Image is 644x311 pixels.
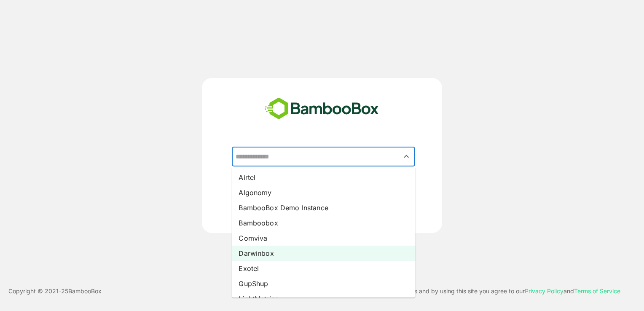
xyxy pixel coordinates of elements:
button: Close [401,151,412,162]
li: Airtel [232,170,415,185]
li: BambooBox Demo Instance [232,200,415,215]
li: GupShup [232,276,415,291]
a: Terms of Service [574,287,620,295]
p: Copyright © 2021- 25 BambooBox [8,286,102,296]
li: Comviva [232,231,415,246]
li: Bamboobox [232,215,415,231]
li: Algonomy [232,185,415,200]
a: Privacy Policy [525,287,563,295]
p: This site uses cookies and by using this site you agree to our and [357,286,620,296]
img: bamboobox [260,95,384,123]
li: Darwinbox [232,246,415,261]
li: LightMetrics [232,291,415,306]
li: Exotel [232,261,415,276]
